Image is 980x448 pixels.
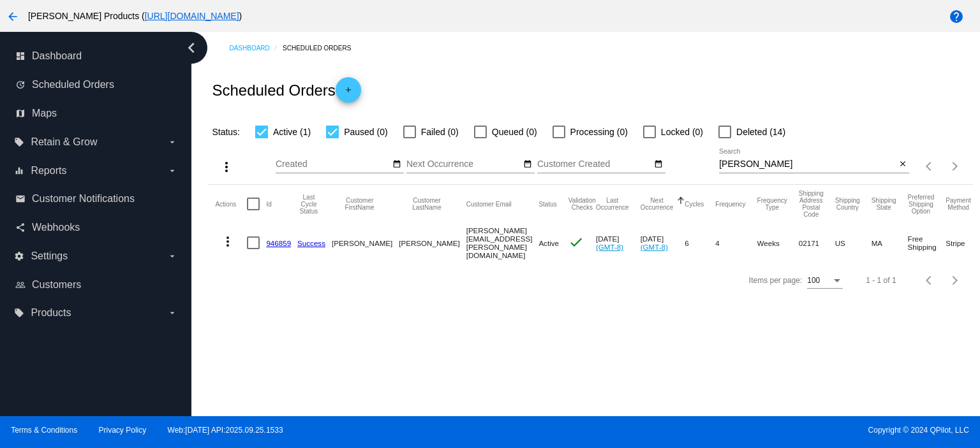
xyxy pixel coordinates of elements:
button: Next page [942,268,968,293]
a: Scheduled Orders [283,38,362,58]
button: Change sorting for CustomerEmail [466,200,512,208]
i: arrow_drop_down [167,166,177,176]
span: Queued (0) [492,124,537,140]
mat-cell: 02171 [799,223,835,263]
mat-cell: [PERSON_NAME] [399,223,466,263]
mat-cell: [DATE] [641,223,685,263]
a: share Webhooks [15,217,177,238]
mat-cell: [PERSON_NAME][EMAIL_ADDRESS][PERSON_NAME][DOMAIN_NAME] [466,223,539,263]
i: email [15,194,26,204]
mat-cell: MA [872,223,908,263]
a: 946859 [266,239,291,247]
span: Webhooks [32,222,80,233]
button: Change sorting for LastProcessingCycleId [297,194,320,215]
a: (GMT-8) [596,243,623,251]
button: Change sorting for LastOccurrenceUtc [596,197,629,211]
a: Terms & Conditions [11,426,77,435]
a: update Scheduled Orders [15,75,177,95]
span: Retain & Grow [31,136,97,148]
button: Previous page [917,154,942,179]
mat-cell: [PERSON_NAME] [332,223,399,263]
i: share [15,222,26,233]
a: dashboard Dashboard [15,46,177,66]
i: chevron_left [181,38,202,58]
i: map [15,108,26,119]
span: Settings [31,250,68,262]
button: Change sorting for NextOccurrenceUtc [641,197,674,211]
span: Customers [32,279,81,291]
span: Failed (0) [421,124,459,140]
i: people_outline [15,280,26,290]
button: Change sorting for ShippingPostcode [799,190,824,218]
a: [URL][DOMAIN_NAME] [145,11,239,21]
mat-header-cell: Validation Checks [568,185,596,223]
input: Created [276,159,390,170]
a: Privacy Policy [99,426,147,435]
span: Status: [212,127,240,137]
span: Active [538,239,559,247]
a: people_outline Customers [15,275,177,295]
i: equalizer [14,166,24,176]
button: Change sorting for ShippingCountry [835,197,860,211]
span: Dashboard [32,50,82,62]
mat-icon: check [568,235,584,250]
a: Dashboard [229,38,283,58]
mat-icon: date_range [654,159,663,170]
button: Clear [896,158,909,171]
i: dashboard [15,51,26,61]
span: Customer Notifications [32,193,135,205]
i: update [15,80,26,90]
button: Next page [942,154,968,179]
mat-cell: [DATE] [596,223,641,263]
div: Items per page: [749,276,802,285]
i: arrow_drop_down [167,308,177,318]
a: map Maps [15,103,177,124]
a: (GMT-8) [641,243,668,251]
h2: Scheduled Orders [212,77,360,103]
mat-select: Items per page: [807,277,843,285]
i: settings [14,251,24,261]
input: Next Occurrence [406,159,521,170]
span: [PERSON_NAME] Products ( ) [28,11,242,21]
mat-icon: more_vert [219,159,234,175]
mat-cell: 6 [685,223,715,263]
button: Change sorting for Frequency [715,200,745,208]
input: Customer Created [537,159,652,170]
mat-cell: 4 [715,223,757,263]
mat-icon: arrow_back [5,9,20,24]
button: Change sorting for PaymentMethod.Type [946,197,970,211]
span: Products [31,307,71,319]
button: Change sorting for Status [538,200,556,208]
button: Change sorting for FrequencyType [757,197,787,211]
a: email Customer Notifications [15,189,177,209]
mat-icon: add [341,85,356,101]
i: arrow_drop_down [167,251,177,261]
mat-icon: date_range [523,159,532,170]
mat-cell: Free Shipping [908,223,946,263]
input: Search [719,159,896,170]
mat-cell: US [835,223,872,263]
span: Active (1) [273,124,311,140]
mat-icon: close [898,159,907,170]
i: local_offer [14,308,24,318]
span: Maps [32,108,57,119]
mat-header-cell: Actions [215,185,247,223]
span: Scheduled Orders [32,79,114,90]
a: Success [297,239,325,247]
button: Change sorting for CustomerFirstName [332,197,387,211]
button: Change sorting for Id [266,200,271,208]
button: Change sorting for ShippingState [872,197,896,211]
div: 1 - 1 of 1 [866,276,896,285]
span: Paused (0) [344,124,387,140]
span: Processing (0) [570,124,628,140]
button: Previous page [917,268,942,293]
button: Change sorting for Cycles [685,200,704,208]
span: Locked (0) [661,124,703,140]
i: arrow_drop_down [167,137,177,147]
span: 100 [807,276,820,285]
i: local_offer [14,137,24,147]
mat-icon: help [949,9,964,24]
span: Copyright © 2024 QPilot, LLC [501,426,969,435]
a: Web:[DATE] API:2025.09.25.1533 [168,426,283,435]
button: Change sorting for CustomerLastName [399,197,454,211]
